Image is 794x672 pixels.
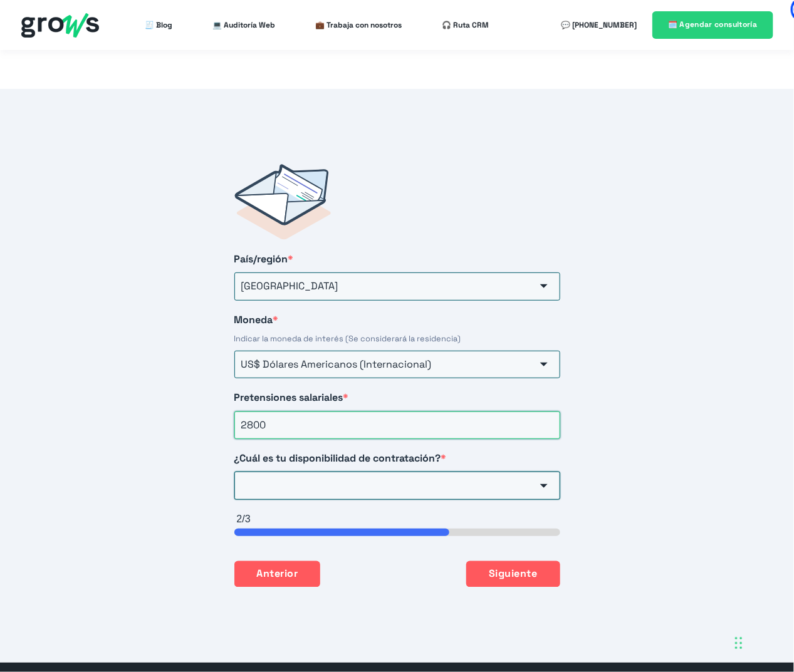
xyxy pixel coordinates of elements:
[209,139,585,613] form: HubSpot Form
[21,13,99,38] img: grows - hubspot
[234,252,288,266] span: País/región
[234,561,321,587] button: Anterior
[237,512,560,526] div: 2/3
[735,624,743,662] div: Drag
[234,313,273,326] span: Moneda
[234,333,560,344] div: Indicar la moneda de interés (Se considerará la residencia)
[652,11,773,38] a: 🗓️ Agendar consultoría
[213,13,276,38] a: 💻 Auditoría Web
[442,13,489,38] a: 🎧 Ruta CRM
[234,164,331,240] img: Postulaciones Grows
[561,13,637,38] a: 💬 [PHONE_NUMBER]
[316,13,402,38] a: 💼 Trabaja con nosotros
[234,529,560,536] div: page 2 of 3
[569,512,794,672] iframe: Chat Widget
[668,19,758,29] span: 🗓️ Agendar consultoría
[145,13,173,38] a: 🧾 Blog
[234,452,441,465] span: ¿Cuál es tu disponibilidad de contratación?
[466,561,560,587] button: Siguiente
[234,391,343,404] span: Pretensiones salariales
